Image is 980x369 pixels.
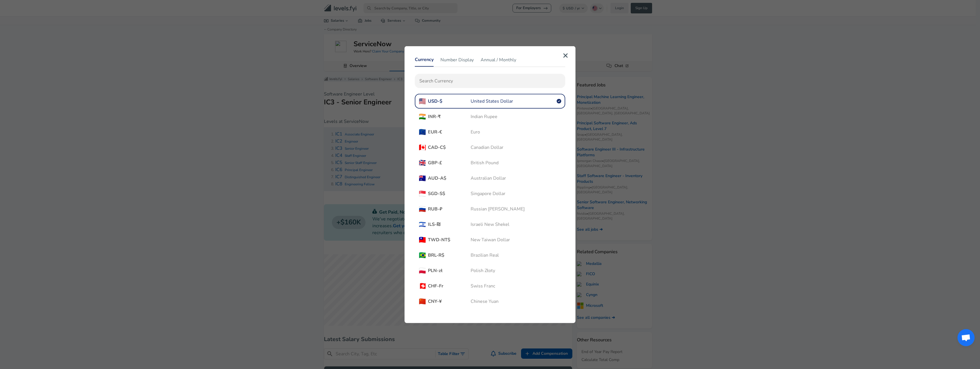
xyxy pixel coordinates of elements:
[419,159,426,166] span: 🇬🇧
[415,294,565,309] button: 🇨🇳CNY-¥Chinese Yuan
[415,140,565,155] button: 🇨🇦CAD-C$Canadian Dollar
[471,144,503,151] span: Canadian Dollar
[415,279,565,293] button: 🇨🇭CHF-FrSwiss Franc
[428,221,471,228] span: ILS - ₪
[471,190,505,197] span: Singapore Dollar
[471,221,509,228] span: Israeli New Shekel
[415,217,565,232] button: 🇮🇱ILS-₪Israeli New Shekel
[419,175,426,182] span: 🇦🇺
[428,267,471,274] span: PLN - zł
[419,206,426,212] span: 🇷🇺
[415,263,565,278] button: 🇵🇱PLN-złPolish Złoty
[419,252,426,259] span: 🇧🇷
[481,53,516,67] button: Annual / Monthly
[428,98,471,104] span: USD - $
[415,74,565,88] input: Search Currency
[415,248,565,263] button: 🇧🇷BRL-R$Brazilian Real
[471,160,499,166] span: British Pound
[419,298,426,305] span: 🇨🇳
[415,186,565,201] button: 🇸🇬SGD-S$Singapore Dollar
[419,267,426,274] span: 🇵🇱
[415,232,565,247] button: 🇹🇼TWD-NT$New Taiwan Dollar
[471,237,510,243] span: New Taiwan Dollar
[428,175,471,181] span: AUD - A$
[440,53,474,67] button: Number Display
[428,129,471,135] span: EUR - €
[415,125,565,139] button: 🇪🇺EUR-€Euro
[415,309,565,324] button: 🇲🇽MXN-$Mexican Peso
[428,144,471,151] span: CAD - C$
[419,113,426,120] span: 🇮🇳
[415,171,565,186] button: 🇦🇺AUD-A$Australian Dollar
[415,155,565,170] button: 🇬🇧GBP-£British Pound
[415,53,434,67] button: Currency
[471,113,497,120] span: Indian Rupee
[471,98,513,104] span: United States Dollar
[471,206,525,212] span: Russian [PERSON_NAME]
[415,94,565,109] button: 🇺🇸USD-$United States Dollar
[419,221,426,228] span: 🇮🇱
[428,237,471,243] span: TWD - NT$
[428,252,471,258] span: BRL - R$
[419,98,426,105] span: 🇺🇸
[471,252,499,258] span: Brazilian Real
[428,283,471,289] span: CHF - Fr
[428,160,471,166] span: GBP - £
[419,236,426,243] span: 🇹🇼
[471,267,495,274] span: Polish Złoty
[419,190,426,197] span: 🇸🇬
[419,129,426,135] span: 🇪🇺
[471,129,480,135] span: Euro
[428,298,471,305] span: CNY - ¥
[471,298,499,305] span: Chinese Yuan
[419,283,426,289] span: 🇨🇭
[428,113,471,120] span: INR - ₹
[471,175,506,181] span: Australian Dollar
[428,190,471,197] span: SGD - S$
[415,109,565,124] button: 🇮🇳INR-₹Indian Rupee
[428,206,471,212] span: RUB - ₽
[419,144,426,151] span: 🇨🇦
[471,283,495,289] span: Swiss Franc
[415,202,565,216] button: 🇷🇺RUB-₽Russian [PERSON_NAME]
